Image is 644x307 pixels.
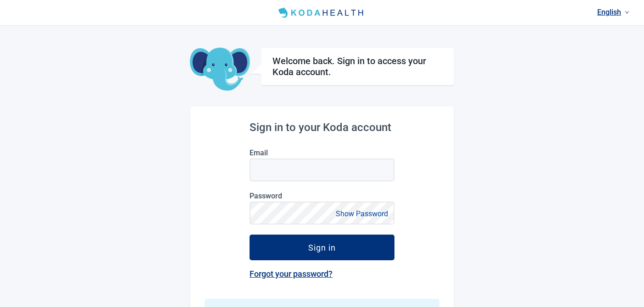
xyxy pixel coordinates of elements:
[272,55,443,77] h1: Welcome back. Sign in to access your Koda account.
[594,5,633,20] a: Current language: English
[333,208,391,220] button: Show Password
[250,269,333,279] a: Forgot your password?
[250,148,394,157] label: Email
[625,10,629,15] span: down
[250,121,394,134] h2: Sign in to your Koda account
[308,243,336,252] div: Sign in
[190,48,250,92] img: Koda Elephant
[250,192,394,200] label: Password
[275,5,369,20] img: Koda Health
[250,235,394,260] button: Sign in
